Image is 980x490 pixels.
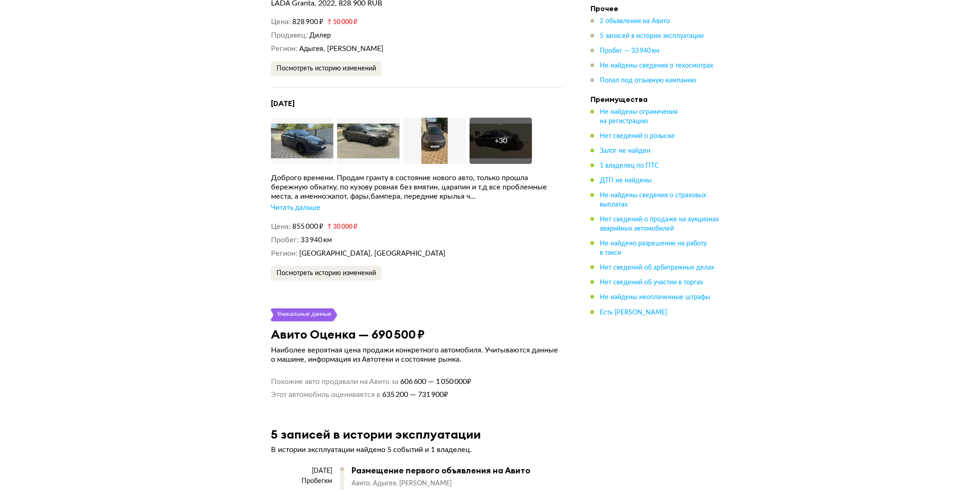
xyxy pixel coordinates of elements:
[591,4,720,13] h4: Прочее
[600,192,706,208] span: Не найдены сведения о страховых выплатах
[271,44,297,54] dt: Регион
[600,216,719,232] span: Нет сведений о продаже на аукционах аварийных автомобилей
[403,118,466,164] img: Car Photo
[271,31,308,40] dt: Продавец
[600,264,714,271] span: Нет сведений об арбитражных делах
[352,480,373,487] span: Авито
[600,48,660,54] span: Пробег — 33 940 км
[380,390,448,399] span: 635 200 — 731 900 ₽
[600,109,678,125] span: Не найдены ограничения на регистрацию
[293,223,324,230] span: 855 000 ₽
[271,118,333,164] img: Car Photo
[310,32,332,39] span: Дилер
[600,309,667,315] span: Есть [PERSON_NAME]
[495,136,507,145] div: + 30
[276,65,376,72] span: Посмотреть историю изменений
[600,177,652,184] span: ДТП не найдены
[352,465,553,476] div: Размещение первого объявления на Авито
[293,19,324,25] span: 828 900 ₽
[600,33,704,39] span: 5 записей в истории эксплуатации
[301,237,333,244] span: 33 940 км
[600,148,650,154] span: Залог не найден
[271,477,332,485] div: Пробег км
[271,222,290,232] dt: Цена
[398,377,471,386] span: 606 600 — 1 050 000 ₽
[271,99,563,108] h4: [DATE]
[271,266,382,281] button: Посмотреть историю изменений
[271,377,398,386] span: Похожие авто продавали на Авито за
[300,45,384,52] span: Адыгея, [PERSON_NAME]
[271,235,299,245] dt: Пробег
[600,18,670,25] span: 2 объявления на Авито
[591,94,720,104] h4: Преимущества
[271,173,563,201] div: Доброго времени. Продам гранту в состояние нового авто, только прошла бережную обкатку, по кузову...
[600,163,659,169] span: 1 владелец по ПТС
[271,249,297,258] dt: Регион
[271,61,382,76] button: Посмотреть историю изменений
[271,346,563,364] p: Наиболее вероятная цена продажи конкретного автомобиля. Учитываются данные о машине, информация и...
[300,250,446,257] span: [GEOGRAPHIC_DATA], [GEOGRAPHIC_DATA]
[600,240,707,256] span: Не найдено разрешение на работу в такси
[600,279,703,286] span: Нет сведений об участии в торгах
[373,480,452,487] span: Адыгея, [PERSON_NAME]
[276,270,376,276] span: Посмотреть историю изменений
[271,203,320,213] div: Читать дальше
[600,294,710,301] span: Не найдены неоплаченные штрафы
[276,308,332,321] div: Уникальные данные
[271,17,290,27] dt: Цена
[600,133,675,139] span: Нет сведений о розыске
[600,63,713,69] span: Не найдены сведения о техосмотрах
[271,445,563,454] p: В истории эксплуатации найдено 5 событий и 1 владелец.
[271,327,425,341] h3: Авито Оценка — 690 500 ₽
[327,224,358,230] small: 30 000 ₽
[337,118,400,164] img: Car Photo
[271,467,332,475] div: [DATE]
[271,427,481,441] h3: 5 записей в истории эксплуатации
[327,19,358,25] small: 50 000 ₽
[271,390,380,399] span: Этот автомобиль оценивается в
[600,77,696,84] span: Попал под отзывную кампанию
